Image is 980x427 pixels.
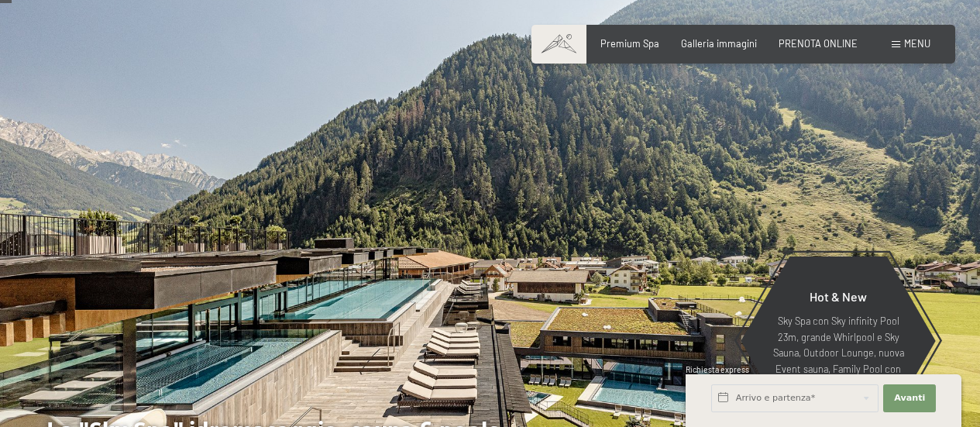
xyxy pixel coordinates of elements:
a: Hot & New Sky Spa con Sky infinity Pool 23m, grande Whirlpool e Sky Sauna, Outdoor Lounge, nuova ... [740,256,937,426]
span: Menu [904,37,930,50]
button: Avanti [883,384,936,412]
a: Premium Spa [600,37,659,50]
a: Galleria immagini [681,37,757,50]
span: Richiesta express [686,365,749,374]
p: Sky Spa con Sky infinity Pool 23m, grande Whirlpool e Sky Sauna, Outdoor Lounge, nuova Event saun... [771,313,906,392]
span: Avanti [894,392,925,405]
a: PRENOTA ONLINE [779,37,858,50]
span: Hot & New [810,289,867,304]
